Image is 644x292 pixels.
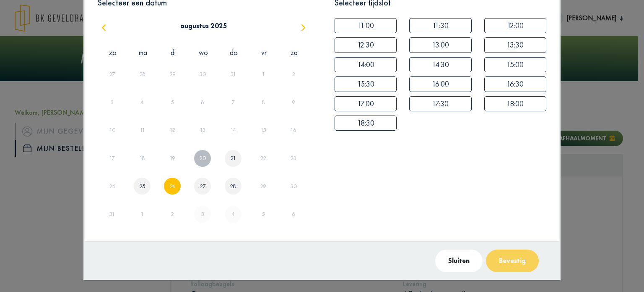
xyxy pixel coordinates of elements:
[137,45,149,60] a: maandag
[484,57,546,72] button: 15:00
[98,116,128,145] td: 10 augustus 2025
[128,88,158,116] td: 4 augustus 2025
[128,60,158,88] td: 28 juli 2025
[98,60,128,88] td: 27 juli 2025
[486,250,539,272] button: Bevestig
[188,200,218,229] td: 3 september 2025
[98,172,128,200] td: 24 augustus 2025
[249,200,279,229] td: 5 september 2025
[199,95,206,109] a: 6 augustus 2025
[107,151,117,165] a: 17 augustus 2025
[279,172,309,200] td: 30 augustus 2025
[169,95,176,109] a: 5 augustus 2025
[138,179,147,193] a: 25 augustus 2025
[229,151,238,165] a: 21 augustus 2025
[98,88,128,116] td: 3 augustus 2025
[158,144,188,172] td: 19 augustus 2025
[139,207,145,221] a: 1 september 2025
[230,95,236,109] a: 7 augustus 2025
[138,123,147,137] a: 11 augustus 2025
[335,57,397,72] button: 14:00
[128,116,158,145] td: 11 augustus 2025
[279,88,309,116] td: 9 augustus 2025
[107,67,117,81] a: 27 juli 2025
[335,116,397,131] button: 18:30
[484,76,546,92] button: 16:30
[158,88,188,116] td: 5 augustus 2025
[409,96,471,111] button: 17:30
[107,207,117,221] a: 31 augustus 2025
[188,88,218,116] td: 6 augustus 2025
[229,123,238,137] a: 14 augustus 2025
[297,19,309,34] button: Next month
[158,172,188,200] td: 26 augustus 2025
[139,95,145,109] a: 4 augustus 2025
[228,179,238,193] a: 28 augustus 2025
[128,144,158,172] td: 18 augustus 2025
[180,22,227,30] h2: augustus 2025
[230,207,236,221] a: 4 september 2025
[168,123,177,137] a: 12 augustus 2025
[289,45,299,60] a: zaterdag
[198,179,208,193] a: 27 augustus 2025
[109,95,115,109] a: 3 augustus 2025
[435,250,483,272] button: Sluiten
[288,179,299,193] a: 30 augustus 2025
[249,172,279,200] td: 29 augustus 2025
[288,123,298,137] a: 16 augustus 2025
[107,123,117,137] a: 10 augustus 2025
[335,18,397,33] button: 11:00
[335,37,397,53] button: 12:30
[197,151,208,165] a: 20 augustus 2025
[98,144,128,172] td: 17 augustus 2025
[484,96,546,111] button: 18:00
[258,179,268,193] a: 29 augustus 2025
[98,200,128,229] td: 31 augustus 2025
[484,37,546,53] button: 13:30
[228,45,239,60] a: donderdag
[409,76,471,92] button: 16:00
[260,95,267,109] a: 8 augustus 2025
[290,95,297,109] a: 9 augustus 2025
[290,67,297,81] a: 2 augustus 2025
[138,151,147,165] a: 18 augustus 2025
[168,179,177,193] a: 26 augustus 2025
[199,207,206,221] a: 3 september 2025
[288,151,298,165] a: 23 augustus 2025
[219,144,249,172] td: 21 augustus 2025
[219,88,249,116] td: 7 augustus 2025
[335,96,397,111] button: 17:00
[409,18,471,33] button: 11:30
[158,200,188,229] td: 2 september 2025
[98,19,110,34] button: Previous month
[168,67,177,81] a: 29 juli 2025
[258,151,268,165] a: 22 augustus 2025
[197,67,208,81] a: 30 juli 2025
[335,76,397,92] button: 15:30
[188,60,218,88] td: 30 juli 2025
[107,45,118,60] a: zondag
[259,123,268,137] a: 15 augustus 2025
[188,144,218,172] td: 20 augustus 2025
[290,207,297,221] a: 6 september 2025
[158,60,188,88] td: 29 juli 2025
[249,116,279,145] td: 15 augustus 2025
[197,45,210,60] a: woensdag
[279,144,309,172] td: 23 augustus 2025
[198,123,207,137] a: 13 augustus 2025
[484,18,546,33] button: 12:00
[128,200,158,229] td: 1 september 2025
[219,60,249,88] td: 31 juli 2025
[188,116,218,145] td: 13 augustus 2025
[260,207,267,221] a: 5 september 2025
[188,172,218,200] td: 27 augustus 2025
[219,116,249,145] td: 14 augustus 2025
[169,207,176,221] a: 2 september 2025
[279,60,309,88] td: 2 augustus 2025
[168,151,177,165] a: 19 augustus 2025
[138,67,147,81] a: 28 juli 2025
[128,172,158,200] td: 25 augustus 2025
[158,116,188,145] td: 12 augustus 2025
[229,67,238,81] a: 31 juli 2025
[279,116,309,145] td: 16 augustus 2025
